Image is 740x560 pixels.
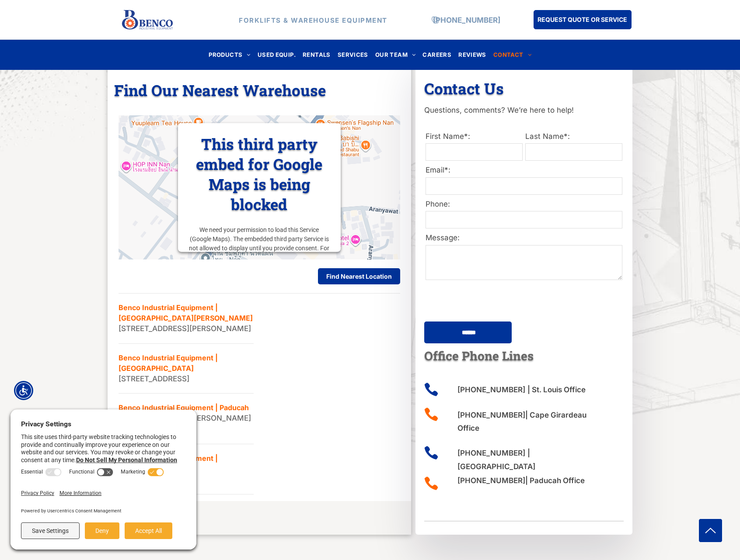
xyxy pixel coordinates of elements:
[490,49,535,61] a: CONTACT
[527,385,586,394] strong: | St. Louis Office
[457,411,586,433] span: | Cape Girardeau Office
[455,49,490,61] a: REVIEWS
[426,131,523,142] label: First Name*:
[372,49,419,61] a: OUR TEAM
[188,134,330,214] h3: This third party embed for Google Maps is being blocked
[426,232,622,244] label: Message:
[426,165,622,176] label: Email*:
[188,225,330,262] p: We need your permission to load this Service (Google Maps). The embedded third party Service is n...
[426,286,545,316] iframe: reCAPTCHA
[457,449,535,471] strong: | [GEOGRAPHIC_DATA]
[334,49,372,61] a: SERVICES
[114,80,405,100] h3: Find Our Nearest Warehouse
[14,381,33,400] div: Accessibility Menu
[326,273,392,280] span: Find Nearest Location
[538,11,627,28] span: REQUEST QUOTE OR SERVICE
[525,131,622,142] label: Last Name*:
[426,199,622,210] label: Phone:
[419,49,455,61] a: CAREERS
[424,78,504,98] span: Contact Us
[424,348,534,364] span: Office Phone Lines
[424,106,574,114] span: Questions, comments? We’re here to help!
[457,385,525,394] a: [PHONE_NUMBER]
[239,16,387,24] strong: FORKLIFTS & WAREHOUSE EQUIPMENT
[457,411,525,419] a: [PHONE_NUMBER]
[433,15,500,24] a: [PHONE_NUMBER]
[119,115,400,259] img: Google maps preview image
[205,49,254,61] a: PRODUCTS
[254,49,299,61] a: USED EQUIP.
[457,476,585,485] strong: | Paducah Office
[299,49,334,61] a: RENTALS
[534,10,632,29] a: REQUEST QUOTE OR SERVICE
[457,449,525,457] a: [PHONE_NUMBER]
[457,476,525,485] a: [PHONE_NUMBER]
